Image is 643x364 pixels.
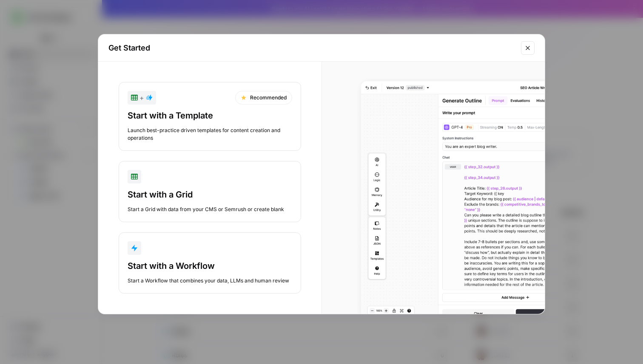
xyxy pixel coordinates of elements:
[235,91,292,104] div: Recommended
[521,41,535,55] button: Close modal
[108,42,516,54] h2: Get Started
[119,82,301,151] button: +RecommendedStart with a TemplateLaunch best-practice driven templates for content creation and o...
[128,110,292,121] div: Start with a Template
[119,232,301,293] button: Start with a WorkflowStart a Workflow that combines your data, LLMs and human review
[128,127,292,142] div: Launch best-practice driven templates for content creation and operations
[119,161,301,222] button: Start with a GridStart a Grid with data from your CMS or Semrush or create blank
[128,206,292,213] div: Start a Grid with data from your CMS or Semrush or create blank
[128,277,292,285] div: Start a Workflow that combines your data, LLMs and human review
[128,189,292,200] div: Start with a Grid
[128,260,292,272] div: Start with a Workflow
[131,93,153,103] div: +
